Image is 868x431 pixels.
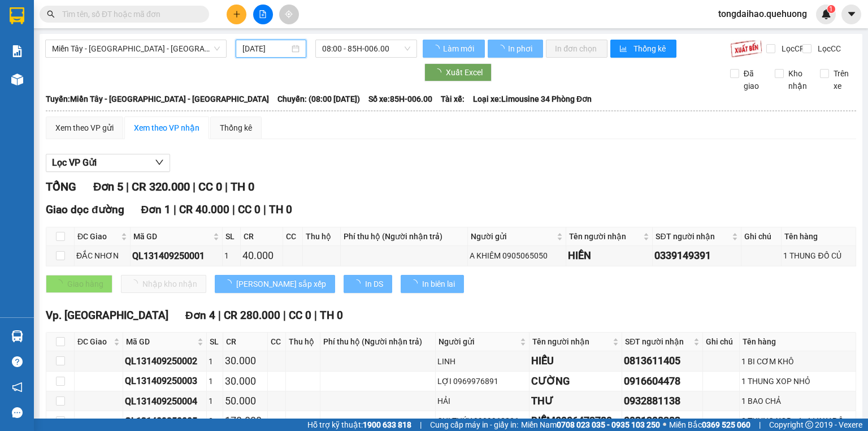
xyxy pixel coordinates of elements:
div: 1 [209,355,222,368]
span: SĐT người nhận [625,335,691,348]
div: 170.000 [225,413,266,429]
span: Loại xe: Limousine 34 Phòng Đơn [473,93,592,105]
td: 0932881138 [622,391,703,411]
button: [PERSON_NAME] sắp xếp [215,275,335,293]
span: Chuyến: (08:00 [DATE]) [277,93,360,105]
span: Hỗ trợ kỹ thuật: [307,419,411,431]
div: HIẾU [531,353,620,369]
span: | [225,180,228,193]
div: CƯỜNG [531,373,620,389]
th: SL [223,227,241,246]
span: Cung cấp máy in - giấy in: [430,419,518,431]
button: Xuất Excel [424,63,492,81]
th: Thu hộ [303,227,341,246]
div: 0339149391 [654,248,739,264]
span: CR 280.000 [224,309,280,322]
span: down [155,158,164,167]
div: 40.000 [242,248,281,264]
span: loading [224,279,236,287]
span: | [759,419,761,431]
td: HIỀN [566,246,653,266]
div: QL131409250003 [125,374,205,388]
td: 0916604478 [622,372,703,391]
div: 2 THUNG XOP +1+1 VALY ĐỒ [741,415,854,427]
div: Thống kê [220,122,252,134]
span: Số xe: 85H-006.00 [368,93,432,105]
button: aim [279,5,299,24]
span: loading [432,45,441,53]
span: ⚪️ [663,423,666,427]
th: Ghi chú [741,227,782,246]
span: CC 0 [198,180,222,193]
span: | [232,203,235,216]
span: Mã GD [133,230,211,243]
div: 1 THUNG ĐỒ CỦ [783,249,854,262]
span: | [263,203,266,216]
strong: 0708 023 035 - 0935 103 250 [557,420,660,429]
th: Thu hộ [286,333,320,351]
div: A KHIÊM 0905065050 [470,249,565,262]
span: In phơi [508,42,534,55]
div: LINH [437,355,527,368]
div: Xem theo VP nhận [134,122,199,134]
img: solution-icon [11,45,23,57]
span: notification [12,382,23,393]
span: | [173,203,176,216]
td: QL131409250001 [131,246,223,266]
span: Đơn 5 [93,180,123,193]
sup: 1 [827,5,835,13]
span: Vp. [GEOGRAPHIC_DATA] [46,309,168,322]
span: TỔNG [46,180,76,193]
span: Giao dọc đường [46,203,124,216]
span: loading [433,68,446,76]
span: ĐC Giao [77,335,111,348]
th: Tên hàng [782,227,856,246]
div: 0916604478 [624,373,701,389]
div: 1 THUNG XOP NHỎ [741,375,854,387]
td: QL131409250002 [123,351,207,371]
span: CR 40.000 [179,203,229,216]
div: 50.000 [225,393,266,409]
button: Giao hàng [46,275,112,293]
div: 1 BAO CHẢ [741,395,854,407]
strong: 1900 633 818 [363,420,411,429]
div: 1 [209,395,222,407]
img: icon-new-feature [821,9,831,19]
span: loading [410,279,422,287]
span: search [47,10,55,18]
span: Đã giao [739,67,767,92]
span: bar-chart [619,45,629,54]
td: HIẾU [530,351,622,371]
th: Tên hàng [740,333,856,351]
button: bar-chartThống kê [610,40,676,58]
div: CHI THÚY 0909968826 [437,415,527,427]
button: In phơi [488,40,543,58]
span: Người gửi [471,230,555,243]
th: CR [241,227,283,246]
span: SĐT người nhận [656,230,730,243]
span: caret-down [847,9,857,19]
div: QL131409250002 [125,354,205,368]
th: Phí thu hộ (Người nhận trả) [341,227,467,246]
div: ĐẮC NHƠN [76,249,128,262]
span: 08:00 - 85H-006.00 [322,40,411,57]
div: HIỀN [568,248,650,264]
span: Làm mới [443,42,476,55]
th: Ghi chú [703,333,740,351]
span: Tên người nhận [532,335,610,348]
button: In biên lai [401,275,464,293]
span: | [314,309,317,322]
span: Thống kê [633,42,667,55]
input: 14/09/2025 [242,42,289,55]
span: file-add [259,10,267,18]
td: 0339149391 [653,246,741,266]
span: plus [233,10,241,18]
span: Tài xế: [441,93,465,105]
span: TH 0 [320,309,343,322]
div: Xem theo VP gửi [55,122,114,134]
span: ĐC Giao [77,230,119,243]
b: Tuyến: Miền Tây - [GEOGRAPHIC_DATA] - [GEOGRAPHIC_DATA] [46,94,269,104]
span: Xuất Excel [446,66,483,79]
img: warehouse-icon [11,330,23,342]
span: tongdaihao.quehuong [709,7,816,21]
